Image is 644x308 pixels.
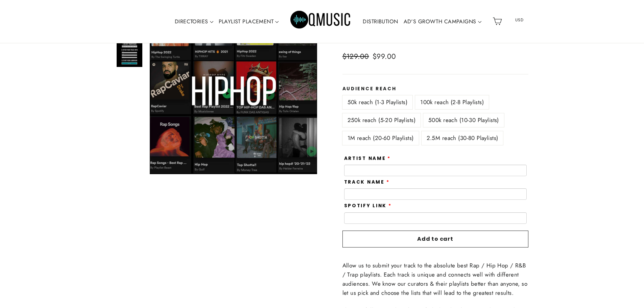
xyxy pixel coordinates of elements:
[342,261,528,297] span: Allow us to submit your track to the absolute best Rap / Hip Hop / R&B / Trap playlists. Each tra...
[344,180,390,185] label: Track Name
[401,14,484,29] a: AD'S GROWTH CAMPAIGNS
[344,203,392,209] label: Spotify Link
[342,131,419,145] label: 1M reach (20-60 Playlists)
[152,2,490,41] div: Primary
[360,14,401,29] a: DISTRIBUTION
[342,51,369,62] span: $129.00
[342,86,528,92] label: Audience Reach
[373,51,396,62] span: $99.00
[344,156,391,161] label: Artist Name
[290,6,351,37] img: Q Music Promotions
[342,113,421,127] label: 250k reach (5-20 Playlists)
[417,235,453,243] span: Add to cart
[342,231,528,247] button: Add to cart
[415,95,489,109] label: 100k reach (2-8 Playlists)
[216,14,282,29] a: PLAYLIST PLACEMENT
[506,15,532,25] span: USD
[172,14,216,29] a: DIRECTORIES
[422,131,503,145] label: 2.5M reach (30-80 Playlists)
[342,95,413,109] label: 50k reach (1-3 Playlists)
[423,113,504,127] label: 500k reach (10-30 Playlists)
[117,41,142,67] img: HipHop Playlist Placement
